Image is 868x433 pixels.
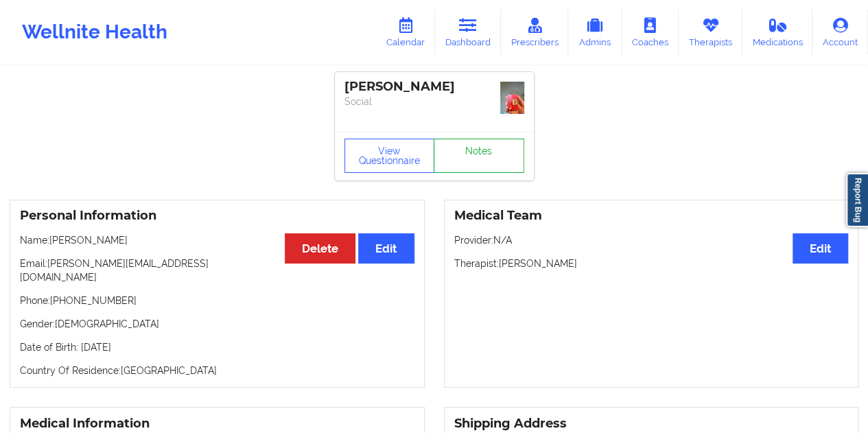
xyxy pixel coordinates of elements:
[20,233,414,247] p: Name: [PERSON_NAME]
[501,10,569,55] a: Prescribers
[454,257,849,270] p: Therapist: [PERSON_NAME]
[568,10,622,55] a: Admins
[285,233,355,263] button: Delete
[20,416,414,432] h3: Medical Information
[812,10,868,55] a: Account
[846,173,868,227] a: Report Bug
[344,79,524,95] div: [PERSON_NAME]
[742,10,813,55] a: Medications
[454,208,849,224] h3: Medical Team
[434,139,524,173] a: Notes
[344,95,524,108] p: Social
[344,139,435,173] button: View Questionnaire
[376,10,435,55] a: Calendar
[622,10,679,55] a: Coaches
[500,82,524,114] img: 9ca509e1-a2f0-4846-957b-3a9198ac2bac_32B7E136-B223-4118-A45D-D9D5011CB53A.png
[435,10,501,55] a: Dashboard
[454,233,849,247] p: Provider: N/A
[20,340,414,354] p: Date of Birth: [DATE]
[20,317,414,331] p: Gender: [DEMOGRAPHIC_DATA]
[679,10,742,55] a: Therapists
[20,208,414,224] h3: Personal Information
[20,364,414,377] p: Country Of Residence: [GEOGRAPHIC_DATA]
[454,416,849,432] h3: Shipping Address
[793,233,848,263] button: Edit
[20,257,414,284] p: Email: [PERSON_NAME][EMAIL_ADDRESS][DOMAIN_NAME]
[358,233,414,263] button: Edit
[20,294,414,307] p: Phone: [PHONE_NUMBER]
